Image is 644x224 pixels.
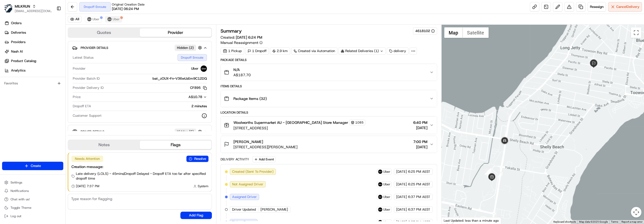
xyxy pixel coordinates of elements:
div: Past conversations [5,68,34,73]
button: Keyboard shortcuts [553,220,576,224]
span: [DATE] 6:24 PM [236,35,262,40]
div: Favorites [2,79,63,88]
span: Provider [73,66,86,71]
button: Add Flag [180,212,212,219]
button: MILKRUNMILKRUN[EMAIL_ADDRESS][DOMAIN_NAME] [2,2,54,15]
button: Resolve [186,156,208,162]
span: [DATE] [396,195,407,199]
span: [STREET_ADDRESS] [233,125,365,131]
button: Map camera controls [631,207,641,217]
span: 7:00 PM [413,139,427,144]
span: 6:25 PM AEST [408,169,430,174]
img: uber-new-logo.jpeg [87,17,91,21]
button: Log out [2,212,63,220]
button: Create [2,162,63,170]
img: uber-new-logo.jpeg [378,195,382,199]
div: Package Details [221,58,437,62]
span: Driver Details [81,130,104,134]
div: 3 [486,171,492,176]
p: Welcome 👋 [5,21,96,29]
a: 📗Knowledge Base [3,115,42,125]
div: 📗 [5,118,9,122]
span: [DATE] [46,96,57,100]
span: bat_zOUX-Fn-V36wUzEm9C12DQ [153,76,207,81]
img: 1736555255976-a54dd68f-1ca7-489b-9aae-adbdc363a1c4 [11,96,15,100]
button: Manual Reassignment [221,40,263,45]
img: Nash [5,5,16,16]
span: Created (Sent To Provider) [232,169,274,174]
button: Provider [140,28,211,37]
span: MILKRUN [15,4,30,9]
button: Driver DetailsHidden (5) [72,127,207,136]
button: Notes [68,141,140,149]
button: Show satellite imagery [463,27,489,38]
div: 1 Dropoff [245,47,269,55]
button: Woolworths Supermarket AU - [GEOGRAPHIC_DATA] Store Manager1085[STREET_ADDRESS]6:40 PM[DATE] [221,116,437,134]
a: Analytics [2,66,65,75]
button: N/AA$187.70 [221,64,437,81]
span: Woolworths Supermarket AU - [GEOGRAPHIC_DATA] Store Manager [233,120,348,125]
button: Reassign [588,2,606,12]
button: Toggle Theme [2,204,63,211]
button: Flags [140,141,211,149]
button: Show street map [444,27,463,38]
span: Provider Delivery ID [73,85,104,90]
div: 7 [486,168,491,174]
button: A$10.78 [161,95,207,99]
img: uber-new-logo.jpeg [378,182,382,186]
button: Chat with us! [2,196,63,203]
span: 6:37 PM AEST [408,195,430,199]
a: Created via Automation [291,47,337,55]
button: Toggle fullscreen view [631,27,641,38]
span: • [44,82,45,86]
img: Hannah Dayet [5,77,14,85]
span: [DATE] [396,169,407,174]
span: Uber [383,195,390,199]
img: uber-new-logo.jpeg [107,17,112,21]
div: 💻 [44,118,49,122]
div: Start new chat [24,50,86,55]
button: [PERSON_NAME][STREET_ADDRESS][PERSON_NAME]7:00 PM[DATE] [221,136,437,153]
div: 4618102 [415,29,435,33]
img: 8016278978528_b943e370aa5ada12b00a_72.png [11,50,20,60]
span: Reassign [590,4,604,9]
span: System [198,184,208,188]
div: 2 minutes [93,104,207,109]
span: Product Catalog [11,59,36,63]
button: Package Items (32) [221,90,437,107]
span: A$187.70 [233,72,251,78]
a: Providers [2,38,65,46]
span: Manual Reassignment [221,40,258,45]
span: Uber [383,170,390,174]
span: N/A [233,67,251,72]
button: Provider DetailsHidden (2) [72,43,207,52]
span: [PERSON_NAME] [233,139,263,144]
span: [EMAIL_ADDRESS][DOMAIN_NAME] [15,9,52,13]
div: 4 [485,169,490,175]
button: All [68,16,82,22]
button: Notifications [2,187,63,195]
span: Provider Batch ID [73,76,100,81]
a: Open this area in Google Maps (opens a new window) [443,217,460,224]
button: Hidden (2) [175,44,203,51]
span: Hidden ( 2 ) [177,45,194,50]
span: Log out [11,214,21,218]
span: Customer Support [73,113,102,118]
span: Price [73,95,81,99]
span: Nash AI [11,49,23,54]
h3: Summary [221,29,242,33]
div: 1 Pickup [221,47,244,55]
span: [DATE] [413,125,427,130]
button: Settings [2,179,63,186]
span: Latest Status [73,55,93,60]
span: 6:25 PM AEST [408,182,430,187]
div: delivery [387,47,409,55]
span: Settings [11,180,22,185]
span: Cancel Delivery [616,4,640,9]
a: Orders [2,19,65,27]
img: Google [443,217,460,224]
img: MILKRUN [4,4,13,13]
span: [PERSON_NAME] [260,207,288,212]
span: Analytics [11,68,25,73]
